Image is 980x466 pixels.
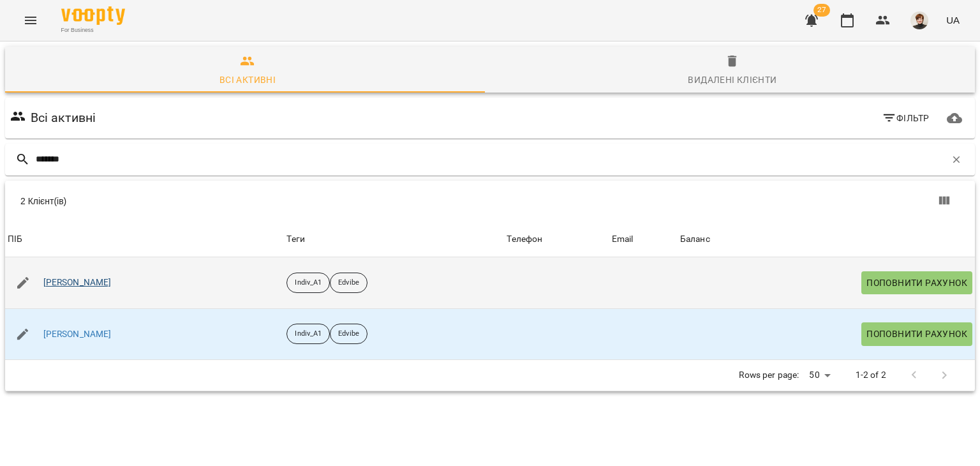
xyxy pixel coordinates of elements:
span: Поповнити рахунок [866,275,967,290]
span: Телефон [507,232,606,247]
div: Телефон [507,232,542,247]
div: Table Toolbar [5,181,975,222]
div: Sort [612,232,634,247]
a: [PERSON_NAME] [43,276,112,289]
a: [PERSON_NAME] [43,328,112,341]
div: Indiv_A1 [286,324,330,344]
button: Поповнити рахунок [861,322,972,345]
div: Теги [286,232,501,247]
button: Поповнити рахунок [861,271,972,294]
p: Edvibe [338,329,359,340]
span: Баланс [680,232,972,247]
div: Indiv_A1 [286,273,330,293]
span: Фільтр [882,110,930,126]
p: Indiv_A1 [295,278,322,289]
div: Sort [507,232,542,247]
span: Email [612,232,675,247]
span: Поповнити рахунок [866,326,967,342]
div: Sort [680,232,710,247]
div: Sort [8,232,22,247]
div: ПІБ [8,232,22,247]
div: 2 Клієнт(ів) [20,195,498,207]
p: 1-2 of 2 [856,369,886,382]
span: UA [946,13,960,27]
div: Edvibe [330,273,367,293]
img: 630b37527edfe3e1374affafc9221cc6.jpg [910,11,928,29]
h6: Всі активні [31,108,96,128]
div: Email [612,232,634,247]
div: Баланс [680,232,710,247]
button: UA [941,8,965,32]
button: Menu [15,5,46,36]
span: 27 [813,4,830,17]
div: Видалені клієнти [688,72,776,87]
p: Indiv_A1 [295,329,322,340]
p: Edvibe [338,278,359,289]
span: ПІБ [8,232,281,247]
p: Rows per page: [739,369,799,382]
div: Всі активні [219,72,276,87]
button: Показати колонки [929,186,960,216]
button: Фільтр [877,107,935,130]
div: Edvibe [330,324,367,344]
span: For Business [61,26,125,34]
div: 50 [804,366,835,384]
img: Voopty Logo [61,6,125,25]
